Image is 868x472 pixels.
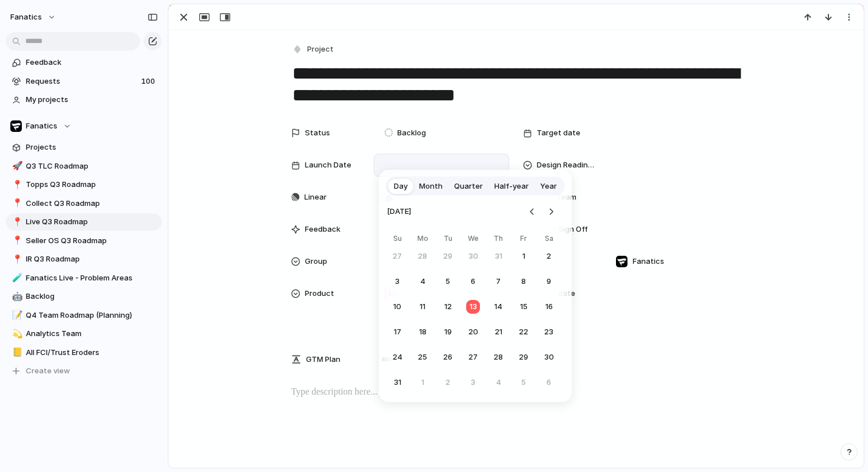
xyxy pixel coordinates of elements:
button: Thursday, September 4th, 2025 [488,372,509,393]
button: Friday, August 8th, 2025 [513,271,534,292]
button: Saturday, August 9th, 2025 [538,271,559,292]
span: [DATE] [387,199,411,224]
button: Saturday, August 30th, 2025 [538,347,559,368]
button: Sunday, August 31st, 2025 [387,372,408,393]
button: Quarter [448,177,489,196]
th: Tuesday [437,233,458,246]
button: Tuesday, August 5th, 2025 [437,271,458,292]
button: Friday, August 1st, 2025 [513,246,534,267]
button: Tuesday, August 19th, 2025 [437,322,458,342]
button: Saturday, August 16th, 2025 [538,297,559,317]
button: Tuesday, September 2nd, 2025 [437,372,458,393]
span: Month [419,181,443,192]
button: Friday, August 22nd, 2025 [513,322,534,342]
button: Go to the Previous Month [524,204,540,220]
button: Monday, July 28th, 2025 [412,246,433,267]
table: August 2025 [387,233,559,393]
button: Sunday, August 17th, 2025 [387,322,408,342]
button: Wednesday, August 6th, 2025 [463,271,483,292]
button: Sunday, August 10th, 2025 [387,297,408,317]
button: Monday, August 11th, 2025 [412,297,433,317]
button: Monday, August 4th, 2025 [412,271,433,292]
button: Thursday, August 28th, 2025 [488,347,509,368]
button: Sunday, August 24th, 2025 [387,347,408,368]
button: Today, Wednesday, August 13th, 2025 [463,297,483,317]
button: Wednesday, August 27th, 2025 [463,347,483,368]
span: Year [540,181,557,192]
button: Wednesday, September 3rd, 2025 [463,372,483,393]
span: Day [394,181,408,192]
button: Tuesday, August 12th, 2025 [437,297,458,317]
button: Saturday, August 2nd, 2025 [538,246,559,267]
button: Saturday, August 23rd, 2025 [538,322,559,342]
button: Thursday, August 14th, 2025 [488,297,509,317]
span: Quarter [454,181,483,192]
button: Thursday, August 21st, 2025 [488,322,509,342]
th: Sunday [387,233,408,246]
button: Saturday, September 6th, 2025 [538,372,559,393]
button: Monday, August 18th, 2025 [412,322,433,342]
button: Thursday, July 31st, 2025 [488,246,509,267]
button: Half-year [489,177,534,196]
button: Friday, August 29th, 2025 [513,347,534,368]
button: Month [413,177,448,196]
button: Wednesday, July 30th, 2025 [463,246,483,267]
span: Half-year [494,181,529,192]
button: Go to the Next Month [543,204,559,220]
button: Tuesday, August 26th, 2025 [437,347,458,368]
button: Tuesday, July 29th, 2025 [437,246,458,267]
button: Friday, August 15th, 2025 [513,297,534,317]
th: Friday [513,233,534,246]
button: Sunday, July 27th, 2025 [387,246,408,267]
button: Sunday, August 3rd, 2025 [387,271,408,292]
th: Monday [412,233,433,246]
button: Monday, September 1st, 2025 [412,372,433,393]
button: Day [388,177,413,196]
button: Thursday, August 7th, 2025 [488,271,509,292]
th: Saturday [538,233,559,246]
th: Thursday [488,233,509,246]
button: Wednesday, August 20th, 2025 [463,322,483,342]
button: Year [534,177,563,196]
button: Monday, August 25th, 2025 [412,347,433,368]
th: Wednesday [463,233,483,246]
button: Friday, September 5th, 2025 [513,372,534,393]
